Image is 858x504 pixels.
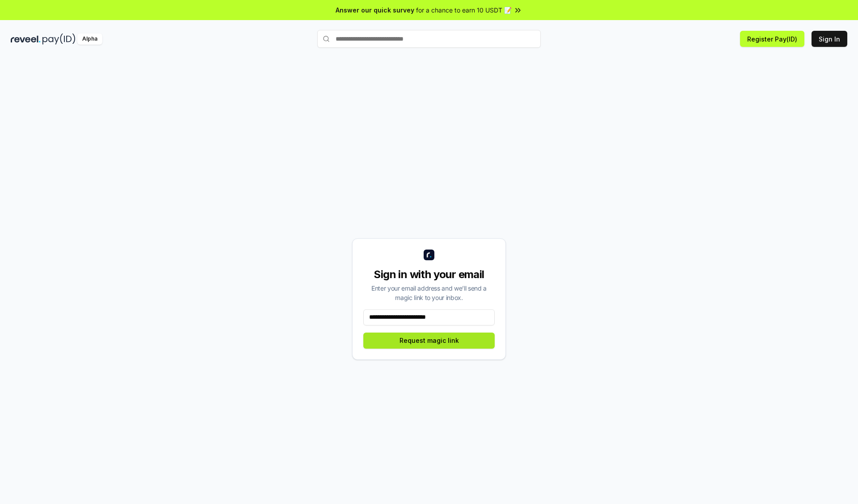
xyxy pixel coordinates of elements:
img: pay_id [42,33,76,45]
span: for a chance to earn 10 USDT 📝 [416,5,512,15]
button: Sign In [812,31,847,47]
img: reveel_dark [11,33,41,45]
div: Sign in with your email [363,267,495,282]
button: Request magic link [363,333,495,349]
div: Alpha [77,33,102,45]
img: logo_small [424,250,434,260]
div: Enter your email address and we’ll send a magic link to your inbox. [363,283,495,302]
span: Answer our quick survey [336,5,414,15]
button: Register Pay(ID) [740,31,804,47]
